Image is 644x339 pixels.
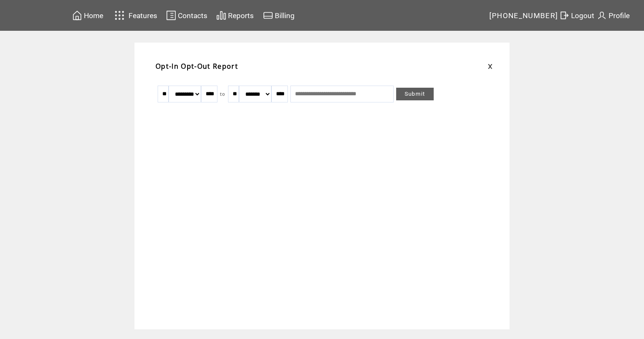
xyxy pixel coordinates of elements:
[228,11,254,20] span: Reports
[216,10,226,21] img: chart.svg
[71,9,105,22] a: Home
[609,11,630,20] span: Profile
[112,8,127,22] img: features.svg
[558,9,596,22] a: Logout
[166,10,176,21] img: contacts.svg
[275,11,295,20] span: Billing
[111,7,158,24] a: Features
[215,9,255,22] a: Reports
[396,88,434,100] a: Submit
[489,11,558,20] span: [PHONE_NUMBER]
[571,11,594,20] span: Logout
[596,9,631,22] a: Profile
[263,10,273,21] img: creidtcard.svg
[156,62,238,71] span: Opt-In Opt-Out Report
[165,9,209,22] a: Contacts
[597,10,607,21] img: profile.svg
[84,11,103,20] span: Home
[72,10,82,21] img: home.svg
[559,10,569,21] img: exit.svg
[262,9,296,22] a: Billing
[129,11,157,20] span: Features
[178,11,207,20] span: Contacts
[220,91,225,97] span: to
